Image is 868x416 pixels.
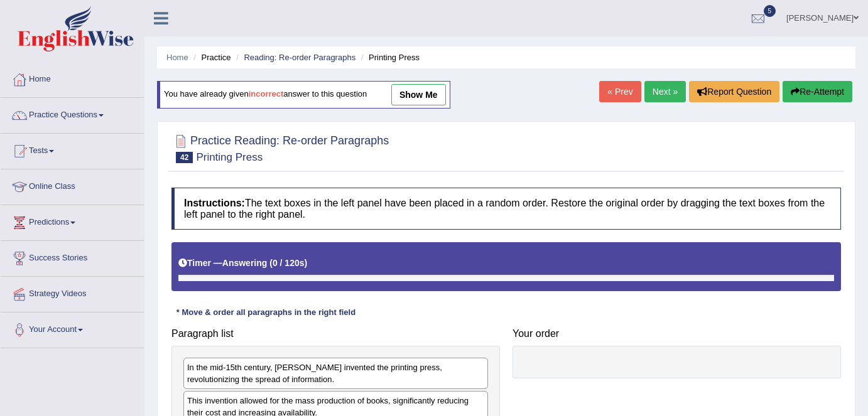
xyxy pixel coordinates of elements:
[183,358,488,389] div: In the mid-15th century, [PERSON_NAME] invented the printing press, revolutionizing the spread of...
[644,81,686,102] a: Next »
[1,312,144,344] a: Your Account
[249,90,284,99] b: incorrect
[171,328,500,339] h4: Paragraph list
[190,51,231,63] li: Practice
[222,258,268,268] b: Answering
[1,169,144,201] a: Online Class
[1,241,144,272] a: Success Stories
[1,277,144,308] a: Strategy Videos
[764,5,776,17] span: 5
[269,258,273,268] b: (
[1,98,144,129] a: Practice Questions
[358,51,420,63] li: Printing Press
[1,62,144,93] a: Home
[166,53,188,62] a: Home
[391,84,446,105] a: show me
[273,258,305,268] b: 0 / 120s
[1,205,144,237] a: Predictions
[305,258,308,268] b: )
[689,81,779,102] button: Report Question
[171,307,361,319] div: * Move & order all paragraphs in the right field
[184,198,245,208] b: Instructions:
[178,259,307,268] h5: Timer —
[1,134,144,165] a: Tests
[599,81,641,102] a: « Prev
[176,152,193,163] span: 42
[244,53,355,62] a: Reading: Re-order Paragraphs
[171,132,389,163] h2: Practice Reading: Re-order Paragraphs
[513,328,841,339] h4: Your order
[157,81,450,109] div: You have already given answer to this question
[783,81,852,102] button: Re-Attempt
[171,188,841,230] h4: The text boxes in the left panel have been placed in a random order. Restore the original order b...
[196,151,263,163] small: Printing Press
